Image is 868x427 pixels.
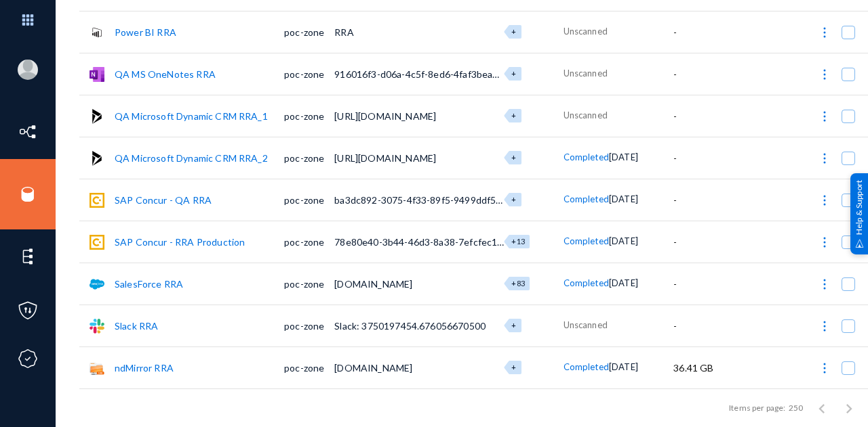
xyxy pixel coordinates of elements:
img: icon-more.svg [818,152,831,165]
span: Unscanned [564,68,608,78]
a: ndMirror RRA [115,362,174,374]
img: powerbixmla.svg [90,25,104,40]
td: - [673,221,724,263]
img: icon-compliance.svg [18,349,38,369]
td: - [673,11,724,53]
span: Unscanned [564,110,608,120]
img: app launcher [7,5,48,35]
span: [DOMAIN_NAME] [334,362,412,374]
button: Next page [835,395,863,422]
span: + [511,27,516,36]
span: [DATE] [609,152,638,162]
img: icon-more.svg [818,110,831,123]
img: microsoftdynamics365.svg [90,151,104,166]
a: SAP Concur - RRA Production [115,236,245,248]
img: salesforce.png [90,277,104,292]
img: microsoftdynamics365.svg [90,109,104,124]
span: +13 [511,237,524,246]
span: [DATE] [609,361,638,372]
button: Previous page [808,395,835,422]
span: Completed [564,152,609,162]
div: Help & Support [850,173,868,254]
td: - [673,305,724,346]
td: - [673,95,724,137]
td: poc-zone [284,263,334,305]
span: + [511,153,516,162]
span: RRA [334,26,353,38]
span: ba3dc892-3075-4f33-89f5-9499ddf5791c [334,194,517,206]
img: help_support.svg [855,239,864,248]
span: 78e80e40-3b44-46d3-8a38-7efcfec1a51a [334,236,518,248]
span: [URL][DOMAIN_NAME] [334,152,436,164]
img: blank-profile-picture.png [18,60,38,80]
td: poc-zone [284,95,334,137]
span: +83 [511,279,524,288]
span: Completed [564,361,609,372]
img: slack.svg [90,319,104,334]
span: + [511,321,516,330]
span: [DATE] [609,194,638,204]
td: 36.41 GB [673,346,724,388]
img: sapconcur.svg [90,235,104,250]
div: Items per page: [729,402,785,414]
img: icon-sources.svg [18,184,38,204]
span: [URL][DOMAIN_NAME] [334,110,436,122]
img: icon-inventory.svg [18,122,38,142]
img: icon-more.svg [818,235,831,249]
span: Unscanned [564,319,608,330]
span: Completed [564,235,609,246]
img: icon-elements.svg [18,246,38,267]
span: 916016f3-d06a-4c5f-8ed6-4faf3bea1990 [334,68,515,80]
td: - [673,263,724,305]
td: - [673,137,724,179]
img: icon-more.svg [818,361,831,375]
span: Slack: 3750197454.676056670500 [334,320,486,332]
a: QA Microsoft Dynamic CRM RRA_2 [115,152,268,164]
td: poc-zone [284,305,334,346]
a: QA Microsoft Dynamic CRM RRA_1 [115,110,268,122]
a: SalesForce RRA [115,278,183,290]
div: 250 [789,402,803,414]
td: poc-zone [284,221,334,263]
td: - [673,179,724,221]
span: Completed [564,277,609,288]
span: [DATE] [609,277,638,288]
td: poc-zone [284,11,334,53]
img: onenote.png [90,67,104,82]
span: + [511,363,516,372]
span: [DATE] [609,235,638,246]
img: icon-more.svg [818,194,831,207]
a: Slack RRA [115,320,158,332]
span: [DOMAIN_NAME] [334,278,412,290]
span: Completed [564,194,609,204]
img: sapconcur.svg [90,193,104,208]
td: poc-zone [284,179,334,221]
span: Unscanned [564,26,608,37]
td: poc-zone [284,53,334,95]
span: + [511,69,516,78]
img: icon-more.svg [818,319,831,333]
a: SAP Concur - QA RRA [115,194,212,206]
td: poc-zone [284,346,334,388]
a: Power BI RRA [115,26,176,38]
td: poc-zone [284,137,334,179]
span: + [511,111,516,120]
img: icon-policies.svg [18,300,38,321]
td: - [673,53,724,95]
img: smb.png [90,361,104,376]
span: + [511,195,516,204]
a: QA MS OneNotes RRA [115,68,216,80]
img: icon-more.svg [818,26,831,39]
img: icon-more.svg [818,277,831,291]
img: icon-more.svg [818,68,831,81]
